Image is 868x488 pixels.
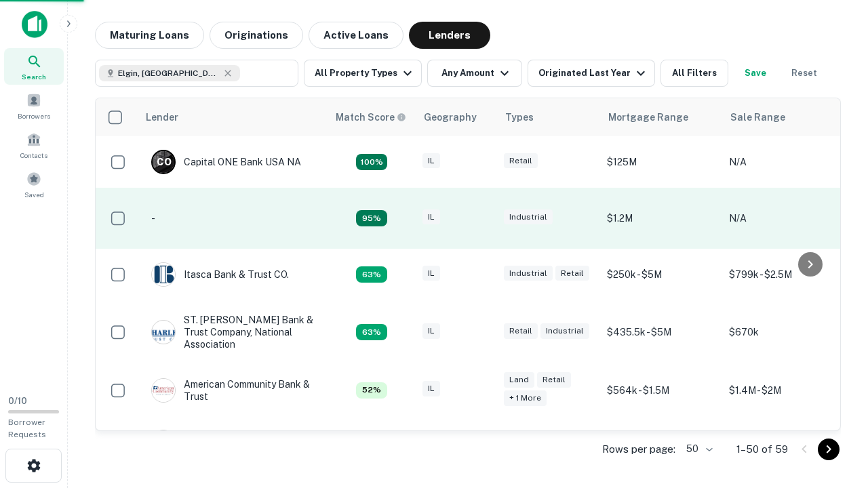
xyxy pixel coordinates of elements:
[504,390,547,406] div: + 1 more
[537,372,571,388] div: Retail
[600,136,722,188] td: $125M
[22,71,46,82] span: Search
[818,439,840,460] button: Go to next page
[730,109,785,125] div: Sale Range
[8,418,46,439] span: Borrower Requests
[424,109,477,125] div: Geography
[146,109,178,125] div: Lender
[504,266,553,281] div: Industrial
[4,166,64,203] a: Saved
[151,211,155,226] p: -
[24,189,44,200] span: Saved
[422,381,440,396] div: IL
[151,262,289,287] div: Itasca Bank & Trust CO.
[422,323,440,339] div: IL
[600,98,722,136] th: Mortgage Range
[416,98,497,136] th: Geography
[356,210,387,226] div: Capitalize uses an advanced AI algorithm to match your search with the best lender. The match sco...
[95,22,204,49] button: Maturing Loans
[722,136,844,188] td: N/A
[800,380,868,445] iframe: Chat Widget
[504,209,553,225] div: Industrial
[152,379,175,402] img: picture
[4,87,64,124] a: Borrowers
[356,154,387,170] div: Capitalize uses an advanced AI algorithm to match your search with the best lender. The match sco...
[138,98,328,136] th: Lender
[540,323,589,339] div: Industrial
[783,60,826,87] button: Reset
[608,109,688,125] div: Mortgage Range
[356,324,387,340] div: Capitalize uses an advanced AI algorithm to match your search with the best lender. The match sco...
[152,430,175,453] img: picture
[734,60,777,87] button: Save your search to get updates of matches that match your search criteria.
[602,441,675,457] p: Rows per page:
[722,300,844,365] td: $670k
[722,416,844,468] td: N/A
[152,263,175,286] img: picture
[504,323,538,339] div: Retail
[681,439,715,459] div: 50
[328,98,416,136] th: Capitalize uses an advanced AI algorithm to match your search with the best lender. The match sco...
[22,11,47,38] img: capitalize-icon.png
[427,60,522,87] button: Any Amount
[151,150,301,174] div: Capital ONE Bank USA NA
[304,60,422,87] button: All Property Types
[422,266,440,281] div: IL
[336,110,403,125] h6: Match Score
[497,98,600,136] th: Types
[157,155,171,169] p: C O
[722,249,844,300] td: $799k - $2.5M
[18,110,50,121] span: Borrowers
[118,67,220,79] span: Elgin, [GEOGRAPHIC_DATA], [GEOGRAPHIC_DATA]
[600,188,722,249] td: $1.2M
[8,396,27,406] span: 0 / 10
[600,416,722,468] td: $500k - $880.5k
[600,365,722,416] td: $564k - $1.5M
[4,127,64,163] a: Contacts
[504,372,534,388] div: Land
[736,441,788,457] p: 1–50 of 59
[356,266,387,283] div: Capitalize uses an advanced AI algorithm to match your search with the best lender. The match sco...
[20,150,47,161] span: Contacts
[4,48,64,85] a: Search
[538,65,649,81] div: Originated Last Year
[151,430,300,454] div: Republic Bank Of Chicago
[309,22,403,49] button: Active Loans
[152,321,175,344] img: picture
[504,153,538,169] div: Retail
[422,209,440,225] div: IL
[600,249,722,300] td: $250k - $5M
[600,300,722,365] td: $435.5k - $5M
[422,153,440,169] div: IL
[210,22,303,49] button: Originations
[151,314,314,351] div: ST. [PERSON_NAME] Bank & Trust Company, National Association
[555,266,589,281] div: Retail
[528,60,655,87] button: Originated Last Year
[722,188,844,249] td: N/A
[409,22,490,49] button: Lenders
[722,98,844,136] th: Sale Range
[660,60,728,87] button: All Filters
[356,382,387,399] div: Capitalize uses an advanced AI algorithm to match your search with the best lender. The match sco...
[336,110,406,125] div: Capitalize uses an advanced AI algorithm to match your search with the best lender. The match sco...
[151,378,314,403] div: American Community Bank & Trust
[505,109,534,125] div: Types
[722,365,844,416] td: $1.4M - $2M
